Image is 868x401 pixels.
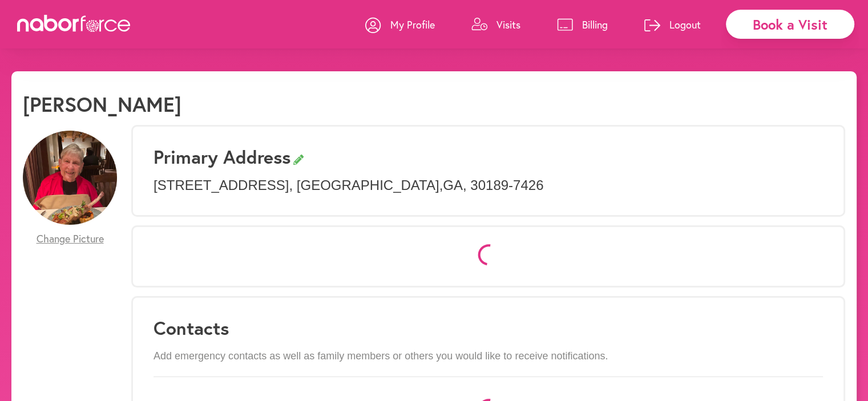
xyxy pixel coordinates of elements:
[390,18,435,31] p: My Profile
[582,18,608,31] p: Billing
[496,18,520,31] p: Visits
[154,317,823,339] h3: Contacts
[23,131,117,225] img: hbuZC2lTcOMvN6ARpcVw
[669,18,701,31] p: Logout
[557,7,608,42] a: Billing
[471,7,520,42] a: Visits
[37,233,104,245] span: Change Picture
[365,7,435,42] a: My Profile
[154,177,823,194] p: [STREET_ADDRESS] , [GEOGRAPHIC_DATA] , GA , 30189-7426
[644,7,701,42] a: Logout
[726,10,854,39] div: Book a Visit
[23,92,181,116] h1: [PERSON_NAME]
[154,146,823,168] h3: Primary Address
[154,350,823,363] p: Add emergency contacts as well as family members or others you would like to receive notifications.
